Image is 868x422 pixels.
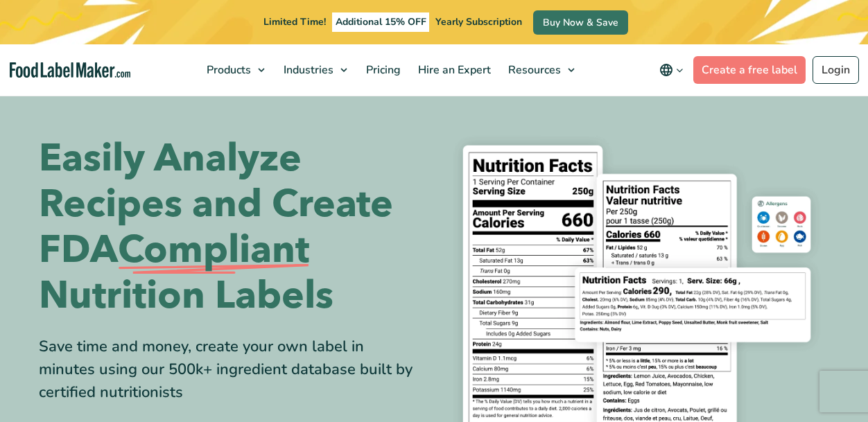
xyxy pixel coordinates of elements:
a: Login [813,56,859,84]
span: Additional 15% OFF [332,12,430,32]
span: Pricing [362,62,402,78]
a: Pricing [358,44,406,96]
a: Industries [275,44,354,96]
span: Industries [279,62,335,78]
span: Limited Time! [263,15,326,28]
span: Compliant [118,227,309,273]
span: Hire an Expert [414,62,492,78]
a: Resources [500,44,582,96]
a: Create a free label [693,56,806,84]
div: Save time and money, create your own label in minutes using our 500k+ ingredient database built b... [39,335,424,404]
a: Hire an Expert [410,44,496,96]
span: Resources [504,62,562,78]
a: Buy Now & Save [533,10,628,35]
span: Yearly Subscription [435,15,522,28]
span: Products [202,62,252,78]
h1: Easily Analyze Recipes and Create FDA Nutrition Labels [39,136,424,319]
a: Products [198,44,272,96]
